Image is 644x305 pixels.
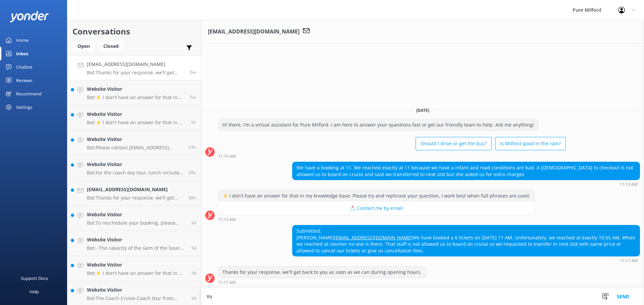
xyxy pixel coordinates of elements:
div: 11:17am 19-Aug-2025 (UTC +12:00) Pacific/Auckland [292,258,640,263]
h4: Website Visitor [87,261,186,269]
div: Hi there, I'm a virtual assistant for Pure Milford. I am here to answer your questions fast or ge... [218,119,538,131]
a: Website VisitorBot:Please contact [EMAIL_ADDRESS][DOMAIN_NAME] or call [PHONE_NUMBER] / [PHONE_NU... [67,131,201,156]
strong: 11:13 AM [620,182,638,186]
a: Open [72,42,98,50]
button: Send [610,288,636,305]
div: 11:17am 19-Aug-2025 (UTC +12:00) Pacific/Auckland [218,280,426,285]
strong: 11:17 AM [620,259,638,263]
strong: 11:13 AM [218,218,236,222]
p: Bot: For the coach day tour, lunch includes a hot pie, chips, muesli bar, fruit, and cookies, wit... [87,170,183,176]
span: 03:07pm 18-Aug-2025 (UTC +12:00) Pacific/Auckland [189,170,196,175]
a: [EMAIL_ADDRESS][DOMAIN_NAME]Bot:Thanks for your response, we'll get back to you as soon as we can... [67,181,201,206]
p: Bot: Please contact [EMAIL_ADDRESS][DOMAIN_NAME] or call [PHONE_NUMBER] / [PHONE_NUMBER] to cance... [87,145,183,151]
div: Support Docs [21,272,48,285]
a: Website VisitorBot:- The capacity of the Gem of the Sound is 237 passengers, capped at 160 on wet... [67,231,201,256]
div: ⚡ I don't have an answer for that in my knowledge base. Please try and rephrase your question, I ... [218,190,534,202]
h2: Conversations [72,25,196,38]
p: Bot: To reschedule your booking, please contact [EMAIL_ADDRESS][DOMAIN_NAME] or call [PHONE_NUMBE... [87,220,186,226]
span: 02:58pm 18-Aug-2025 (UTC +12:00) Pacific/Auckland [189,195,196,201]
strong: 11:10 AM [218,154,236,158]
strong: 11:17 AM [218,281,236,285]
h4: [EMAIL_ADDRESS][DOMAIN_NAME] [87,61,185,68]
div: Recommend [16,87,42,100]
h4: Website Visitor [87,161,183,168]
h4: Website Visitor [87,286,186,294]
div: Closed [98,41,124,51]
span: 05:59pm 17-Aug-2025 (UTC +12:00) Pacific/Auckland [191,245,196,251]
span: 09:34am 19-Aug-2025 (UTC +12:00) Pacific/Auckland [191,120,196,125]
div: Home [16,33,29,47]
div: Thanks for your response, we'll get back to you as soon as we can during opening hours. [218,266,426,278]
textarea: You [201,288,644,305]
div: Open [72,41,95,51]
div: 11:13am 19-Aug-2025 (UTC +12:00) Pacific/Auckland [292,182,640,186]
h4: Website Visitor [87,110,186,118]
span: [DATE] [412,107,433,113]
h4: Website Visitor [87,211,186,218]
div: Help [30,285,39,298]
h3: [EMAIL_ADDRESS][DOMAIN_NAME] [208,27,300,36]
p: Bot: ⚡ I don't have an answer for that in my knowledge base. Please try and rephrase your questio... [87,94,185,100]
a: Closed [98,42,127,50]
p: Bot: ⚡ I don't have an answer for that in my knowledge base. Please try and rephrase your questio... [87,120,186,126]
div: We have a booking at 11. We reached exactly at 11 because we have a infant and road conditions ar... [292,162,640,180]
div: 11:10am 19-Aug-2025 (UTC +12:00) Pacific/Auckland [218,154,566,158]
span: 03:29pm 17-Aug-2025 (UTC +12:00) Pacific/Auckland [191,295,196,301]
a: [EMAIL_ADDRESS][DOMAIN_NAME]Bot:Thanks for your response, we'll get back to you as soon as we can... [67,55,201,80]
div: 11:13am 19-Aug-2025 (UTC +12:00) Pacific/Auckland [218,217,535,222]
p: Bot: The Coach-Cruise-Coach tour from [GEOGRAPHIC_DATA] to [GEOGRAPHIC_DATA] includes scenic stop... [87,295,186,301]
a: Website VisitorBot:⚡ I don't have an answer for that in my knowledge base. Please try and rephras... [67,256,201,281]
div: Chatbot [16,60,33,74]
span: 04:19pm 17-Aug-2025 (UTC +12:00) Pacific/Auckland [191,270,196,276]
button: 📩 Contact me by email [218,202,534,215]
a: Website VisitorBot:⚡ I don't have an answer for that in my knowledge base. Please try and rephras... [67,105,201,131]
span: 11:13am 19-Aug-2025 (UTC +12:00) Pacific/Auckland [190,94,196,100]
span: 05:54pm 18-Aug-2025 (UTC +12:00) Pacific/Auckland [189,145,196,150]
a: Website VisitorBot:For the coach day tour, lunch includes a hot pie, chips, muesli bar, fruit, an... [67,156,201,181]
div: Reviews [16,74,32,87]
h4: [EMAIL_ADDRESS][DOMAIN_NAME] [87,186,183,193]
a: [EMAIL_ADDRESS][DOMAIN_NAME] [334,234,413,241]
div: Settings [16,100,32,114]
p: Bot: Thanks for your response, we'll get back to you as soon as we can during opening hours. [87,195,183,201]
p: Bot: ⚡ I don't have an answer for that in my knowledge base. Please try and rephrase your questio... [87,270,186,276]
div: Submitted: [PERSON_NAME] We have booked a 6 tickets on [DATE] 11 AM. Unfortunately, we reached at... [292,225,640,256]
a: Website VisitorBot:To reschedule your booking, please contact [EMAIL_ADDRESS][DOMAIN_NAME] or cal... [67,206,201,231]
div: Inbox [16,47,29,60]
h4: Website Visitor [87,236,186,243]
a: Website VisitorBot:⚡ I don't have an answer for that in my knowledge base. Please try and rephras... [67,80,201,105]
img: yonder-white-logo.png [10,11,49,22]
p: Bot: - The capacity of the Gem of the Sound is 237 passengers, capped at 160 on wet weather days ... [87,245,186,251]
p: Bot: Thanks for your response, we'll get back to you as soon as we can during opening hours. [87,70,185,76]
button: Is Milford good in the rain? [495,137,566,150]
button: Should I drive or get the bus? [416,137,492,150]
h4: Website Visitor [87,136,183,143]
h4: Website Visitor [87,85,185,93]
span: 11:17am 19-Aug-2025 (UTC +12:00) Pacific/Auckland [190,69,196,75]
span: 07:44am 18-Aug-2025 (UTC +12:00) Pacific/Auckland [191,220,196,226]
